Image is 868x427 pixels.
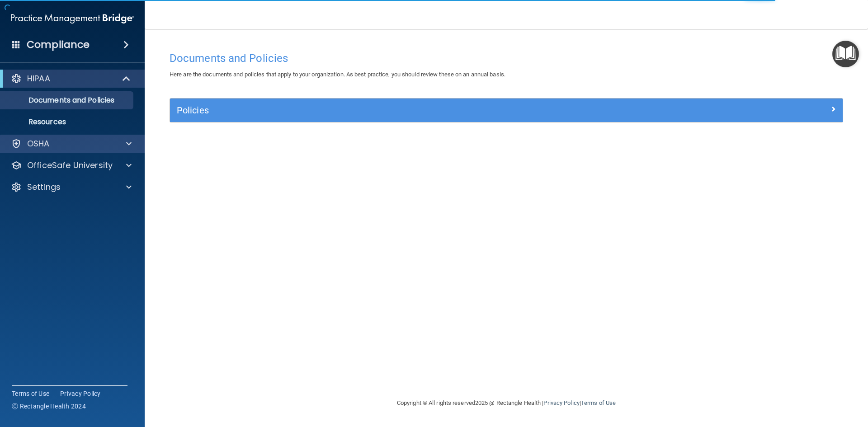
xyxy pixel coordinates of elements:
span: Here are the documents and policies that apply to your organization. As best practice, you should... [170,71,505,78]
p: OfficeSafe University [27,160,113,171]
h4: Compliance [27,38,90,51]
a: Terms of Use [12,389,49,398]
p: Documents and Policies [6,96,129,105]
img: PMB logo [11,9,134,28]
div: Copyright © All rights reserved 2025 @ Rectangle Health | | [341,389,671,418]
h4: Documents and Policies [170,52,843,64]
a: HIPAA [11,73,131,84]
a: OSHA [11,138,132,149]
a: Privacy Policy [543,399,579,406]
a: Privacy Policy [60,389,101,398]
a: OfficeSafe University [11,160,132,171]
p: OSHA [27,138,50,149]
p: Resources [6,117,129,127]
span: Ⓒ Rectangle Health 2024 [12,402,86,411]
a: Settings [11,182,132,192]
a: Terms of Use [581,399,616,406]
a: Policies [177,103,836,117]
h5: Policies [177,105,668,115]
p: HIPAA [27,73,50,84]
button: Open Resource Center [832,41,859,67]
iframe: Drift Widget Chat Controller [712,363,857,399]
p: Settings [27,182,61,192]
